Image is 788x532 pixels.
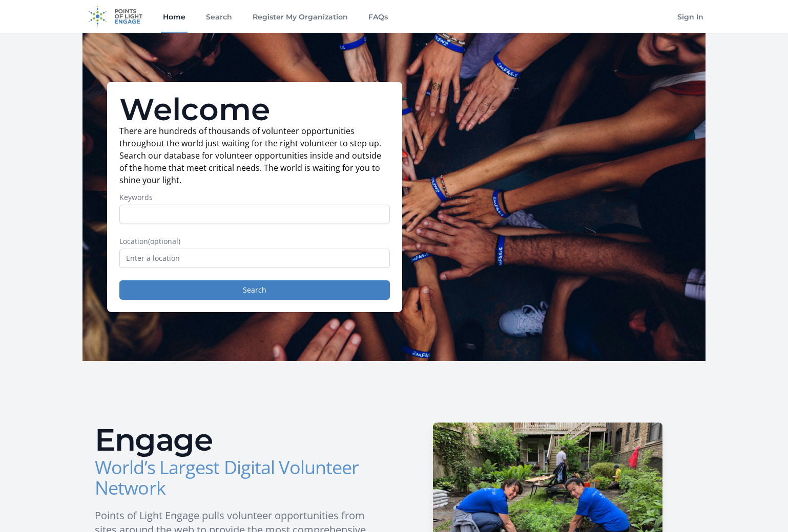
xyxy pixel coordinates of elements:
h3: World’s Largest Digital Volunteer Network [95,457,386,498]
span: (optional) [148,236,180,246]
button: Search [119,280,390,300]
h2: Engage [95,425,386,455]
p: There are hundreds of thousands of volunteer opportunities throughout the world just waiting for ... [119,125,390,186]
input: Enter a location [119,249,390,268]
label: Keywords [119,192,390,203]
label: Location [119,236,390,247]
h1: Welcome [119,94,390,125]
